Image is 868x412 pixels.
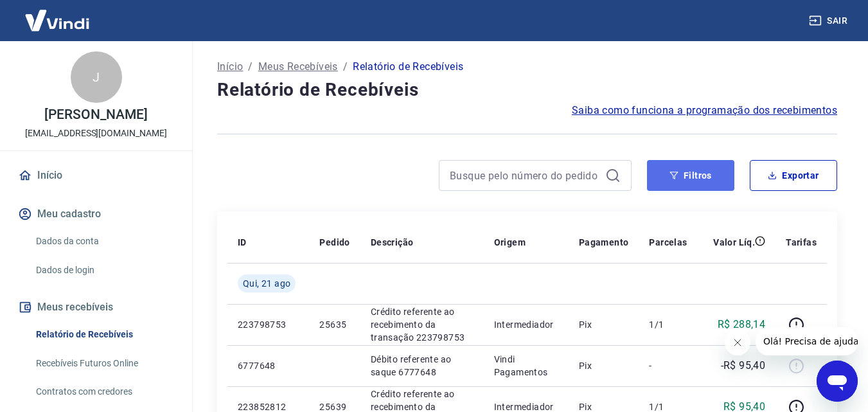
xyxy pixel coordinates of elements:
p: 1/1 [649,318,687,331]
p: 223798753 [238,318,299,331]
a: Relatório de Recebíveis [31,321,177,348]
iframe: Botão para abrir a janela de mensagens [817,361,858,402]
iframe: Fechar mensagem [725,330,750,355]
a: Início [15,161,177,190]
p: [PERSON_NAME] [44,108,147,121]
p: Descrição [371,236,414,249]
button: Sair [806,9,853,33]
p: 25635 [319,318,350,331]
a: Saiba como funciona a programação dos recebimentos [572,103,837,118]
a: Recebíveis Futuros Online [31,350,177,377]
p: Pagamento [579,236,629,249]
p: 6777648 [238,359,299,372]
p: - [649,359,687,372]
button: Exportar [750,160,837,191]
p: Valor Líq. [713,236,755,249]
a: Meus Recebíveis [258,59,338,75]
span: Qui, 21 ago [243,277,290,290]
button: Filtros [647,160,734,191]
a: Dados da conta [31,228,177,255]
a: Contratos com credores [31,379,177,405]
p: Débito referente ao saque 6777648 [371,353,474,379]
p: Intermediador [494,318,558,331]
p: Vindi Pagamentos [494,353,558,379]
p: Pix [579,318,629,331]
p: / [248,59,252,75]
p: ID [238,236,247,249]
p: R$ 288,14 [718,317,766,332]
p: Relatório de Recebíveis [353,59,463,75]
p: -R$ 95,40 [721,358,766,373]
p: [EMAIL_ADDRESS][DOMAIN_NAME] [25,127,167,140]
button: Meu cadastro [15,200,177,228]
p: Crédito referente ao recebimento da transação 223798753 [371,305,474,344]
p: Pedido [319,236,350,249]
span: Olá! Precisa de ajuda? [8,9,108,19]
button: Meus recebíveis [15,293,177,321]
p: / [343,59,348,75]
div: J [71,51,122,103]
p: Pix [579,359,629,372]
iframe: Mensagem da empresa [756,327,858,355]
input: Busque pelo número do pedido [450,166,600,185]
p: Tarifas [786,236,817,249]
p: Origem [494,236,526,249]
a: Início [217,59,243,75]
h4: Relatório de Recebíveis [217,77,837,103]
p: Parcelas [649,236,687,249]
a: Dados de login [31,257,177,283]
img: Vindi [15,1,99,40]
